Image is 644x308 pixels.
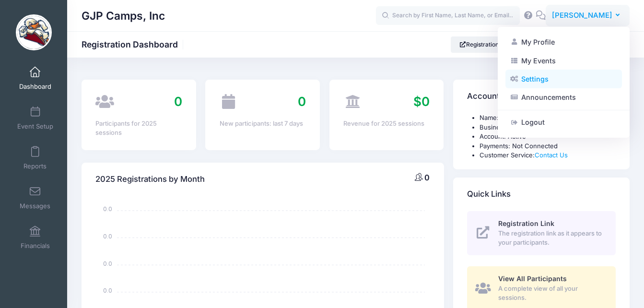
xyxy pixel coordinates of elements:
[12,141,58,175] a: Reports
[480,123,616,132] li: Business: GJP Camps, Inc
[343,119,430,129] div: Revenue for 2025 sessions
[498,229,605,248] span: The registration link as it appears to your participants.
[103,286,112,295] tspan: 0.0
[12,221,58,254] a: Financials
[103,232,112,240] tspan: 0.0
[505,33,622,51] a: My Profile
[451,36,520,53] a: Registration Link
[535,151,568,159] a: Contact Us
[480,132,616,142] li: Account: Active
[12,101,58,135] a: Event Setup
[12,181,58,214] a: Messages
[82,5,165,27] h1: GJP Camps, Inc
[95,166,205,193] h4: 2025 Registrations by Month
[505,51,622,70] a: My Events
[552,10,612,21] span: [PERSON_NAME]
[103,205,112,213] tspan: 0.0
[413,94,430,109] span: $0
[103,259,112,267] tspan: 0.0
[23,162,47,170] span: Reports
[467,83,545,110] h4: Account Information
[480,151,616,160] li: Customer Service:
[505,113,622,131] a: Logout
[467,180,511,208] h4: Quick Links
[174,94,182,109] span: 0
[95,119,182,138] div: Participants for 2025 sessions
[220,119,306,129] div: New participants: last 7 days
[498,219,554,227] span: Registration Link
[498,274,567,283] span: View All Participants
[505,70,622,88] a: Settings
[546,5,630,27] button: [PERSON_NAME]
[82,39,186,49] h1: Registration Dashboard
[498,284,605,303] span: A complete view of all your sessions.
[505,88,622,107] a: Announcements
[19,83,51,91] span: Dashboard
[12,61,58,95] a: Dashboard
[16,14,52,50] img: GJP Camps, Inc
[17,122,53,130] span: Event Setup
[424,173,430,182] span: 0
[298,94,306,109] span: 0
[480,113,616,123] li: Name: [PERSON_NAME]
[376,6,520,25] input: Search by First Name, Last Name, or Email...
[20,202,50,210] span: Messages
[467,211,616,255] a: Registration Link The registration link as it appears to your participants.
[21,242,50,250] span: Financials
[480,142,616,151] li: Payments: Not Connected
